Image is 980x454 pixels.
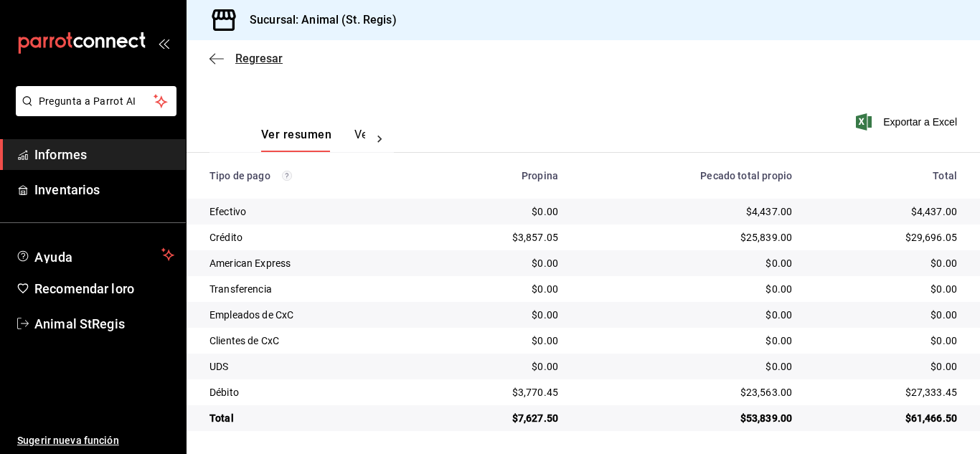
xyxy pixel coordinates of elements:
font: $53,839.00 [740,412,793,424]
font: $3,857.05 [512,232,558,243]
font: $0.00 [532,206,558,217]
font: Débito [209,387,239,398]
font: $61,466.50 [905,412,958,424]
font: $23,563.00 [740,387,793,398]
font: UDS [209,361,228,372]
font: Empleados de CxC [209,309,293,321]
font: $29,696.05 [905,232,958,243]
font: Pecado total propio [700,170,792,181]
font: $0.00 [765,283,792,295]
button: Regresar [209,52,283,65]
font: Tipo de pago [209,170,270,181]
font: Ayuda [34,250,73,265]
font: $7,627.50 [512,412,558,424]
font: $3,770.45 [512,387,558,398]
font: Total [209,412,234,424]
font: $4,437.00 [911,206,957,217]
font: Total [933,170,957,181]
font: $0.00 [532,361,558,372]
font: $0.00 [532,283,558,295]
font: $0.00 [765,361,792,372]
font: Propina [522,170,558,181]
font: $0.00 [532,309,558,321]
font: American Express [209,257,291,269]
font: $0.00 [930,335,957,346]
font: Transferencia [209,283,272,295]
font: Regresar [235,52,283,65]
font: $0.00 [765,309,792,321]
font: $0.00 [930,283,957,295]
font: Ver resumen [261,128,331,141]
font: $25,839.00 [740,232,793,243]
font: Recomendar loro [34,281,134,296]
font: Inventarios [34,182,100,197]
font: Sucursal: Animal (St. Regis) [250,13,397,27]
font: Crédito [209,232,242,243]
font: $27,333.45 [905,387,958,398]
font: Sugerir nueva función [17,435,119,446]
font: $0.00 [930,309,957,321]
font: Pregunta a Parrot AI [39,95,136,107]
a: Pregunta a Parrot AI [10,104,176,119]
font: Efectivo [209,206,246,217]
button: abrir_cajón_menú [158,37,169,49]
button: Pregunta a Parrot AI [16,86,176,116]
font: Clientes de CxC [209,335,279,346]
font: Animal StRegis [34,316,125,331]
font: Informes [34,147,87,162]
font: $0.00 [930,257,957,269]
font: $0.00 [930,361,957,372]
font: $0.00 [532,335,558,346]
button: Exportar a Excel [859,113,957,131]
font: $4,437.00 [746,206,792,217]
font: $0.00 [765,257,792,269]
font: $0.00 [532,257,558,269]
font: Ver pagos [354,128,408,141]
font: $0.00 [765,335,792,346]
svg: Los pagos realizados con Pay y otras terminales son montos brutos. [282,171,292,181]
font: Exportar a Excel [883,116,957,128]
div: pestañas de navegación [261,127,365,152]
